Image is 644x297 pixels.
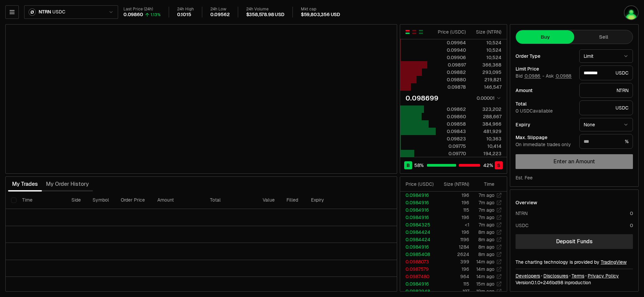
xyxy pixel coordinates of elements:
[6,25,397,173] iframe: Financial Chart
[625,6,638,19] img: init测试
[123,12,143,18] div: 0.09860
[436,69,466,76] div: 0.09882
[475,181,494,187] div: Time
[516,272,540,279] a: Developers
[472,84,501,90] div: 146,547
[524,73,541,79] button: 0.0986
[472,150,501,157] div: 194,223
[516,67,574,71] div: Limit Price
[472,76,501,83] div: 219,821
[436,113,466,120] div: 0.09860
[306,192,353,209] th: Expiry
[436,199,470,206] td: 196
[572,272,584,279] a: Terms
[400,236,436,243] td: 0.0984424
[472,128,501,135] div: 481,929
[436,206,470,214] td: 115
[483,162,493,169] span: 42 %
[123,7,161,12] div: Last Price (24h)
[476,281,494,287] time: 15m ago
[516,108,553,114] span: 0 USDC available
[478,251,494,257] time: 8m ago
[436,76,466,83] div: 0.09880
[17,192,66,209] th: Time
[151,12,161,17] div: 1.13%
[579,49,633,63] button: Limit
[579,100,633,115] div: USDC
[8,177,42,191] button: My Trades
[579,83,633,98] div: NTRN
[516,88,574,93] div: Amount
[66,192,87,209] th: Side
[436,251,470,258] td: 2624
[257,192,281,209] th: Value
[579,134,633,149] div: %
[400,288,436,295] td: 0.0982948
[516,73,544,79] span: Bid -
[406,93,438,103] div: 0.098699
[516,30,574,44] button: Buy
[39,9,51,15] span: NTRN
[574,30,633,44] button: Sell
[436,236,470,243] td: 1196
[436,54,466,61] div: 0.09906
[601,259,627,265] a: TradingView
[301,12,340,18] div: $59,803,356 USD
[478,229,494,235] time: 8m ago
[479,207,494,213] time: 7m ago
[472,47,501,53] div: 10,524
[11,198,16,203] button: Select all
[475,94,501,102] button: 0.00001
[400,228,436,236] td: 0.0984424
[472,106,501,113] div: 323,202
[436,84,466,90] div: 0.09878
[630,222,633,229] div: 0
[152,192,205,209] th: Amount
[405,29,410,35] button: Show Buy and Sell Orders
[407,162,410,169] span: B
[478,244,494,250] time: 8m ago
[516,210,528,217] div: NTRN
[516,135,574,140] div: Max. Slippage
[516,279,633,286] div: Version 0.1.0 + in production
[516,54,574,58] div: Order Type
[436,121,466,127] div: 0.09858
[579,118,633,131] button: None
[472,113,501,120] div: 288,667
[177,7,194,12] div: 24h High
[436,192,470,199] td: 196
[516,142,574,148] div: On immediate trades only
[479,200,494,206] time: 7m ago
[29,9,35,15] img: NTRN Logo
[543,280,563,286] span: 246bd989c50169d2e32410e3fb1137596ab46fe1
[479,214,494,220] time: 7m ago
[400,258,436,265] td: 0.0988073
[497,162,500,169] span: S
[436,29,466,35] div: Price ( USDC )
[516,222,529,229] div: USDC
[472,69,501,76] div: 293,095
[418,29,424,35] button: Show Buy Orders Only
[588,272,619,279] a: Privacy Policy
[543,272,568,279] a: Disclosures
[436,61,466,68] div: 0.09897
[516,122,574,127] div: Expiry
[479,192,494,198] time: 7m ago
[400,214,436,221] td: 0.0984916
[476,259,494,265] time: 14m ago
[436,47,466,53] div: 0.09940
[516,199,537,206] div: Overview
[52,9,65,15] span: USDC
[479,222,494,228] time: 7m ago
[476,273,494,280] time: 14m ago
[281,192,306,209] th: Filled
[436,258,470,265] td: 399
[630,210,633,217] div: 0
[400,280,436,288] td: 0.0984916
[436,273,470,280] td: 964
[476,266,494,272] time: 14m ago
[436,128,466,135] div: 0.09843
[42,177,93,191] button: My Order History
[436,39,466,46] div: 0.09964
[412,29,417,35] button: Show Sell Orders Only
